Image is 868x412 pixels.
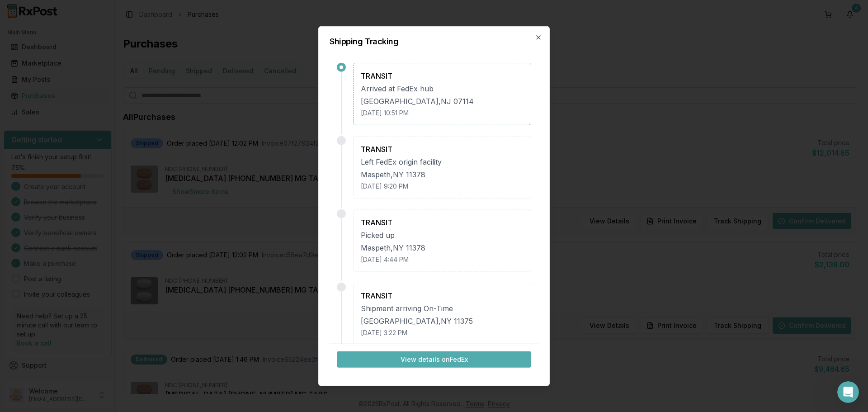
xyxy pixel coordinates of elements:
div: Picked up [361,229,524,240]
div: Maspeth , NY 11378 [361,242,524,253]
div: [DATE] 4:44 PM [361,255,524,264]
div: Arrived at FedEx hub [361,83,524,94]
div: TRANSIT [361,217,524,227]
button: View details onFedEx [337,351,531,368]
iframe: Intercom live chat [837,381,859,403]
div: [DATE] 9:20 PM [361,181,524,190]
div: [GEOGRAPHIC_DATA] , NY 11375 [361,315,524,326]
div: TRANSIT [361,143,524,154]
div: [DATE] 10:51 PM [361,108,524,117]
div: Shipment arriving On-Time [361,303,524,313]
h2: Shipping Tracking [330,37,538,45]
div: Maspeth , NY 11378 [361,169,524,180]
div: TRANSIT [361,290,524,301]
div: Left FedEx origin facility [361,156,524,167]
div: [DATE] 3:22 PM [361,328,524,337]
div: [GEOGRAPHIC_DATA] , NJ 07114 [361,95,524,106]
div: TRANSIT [361,70,524,81]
